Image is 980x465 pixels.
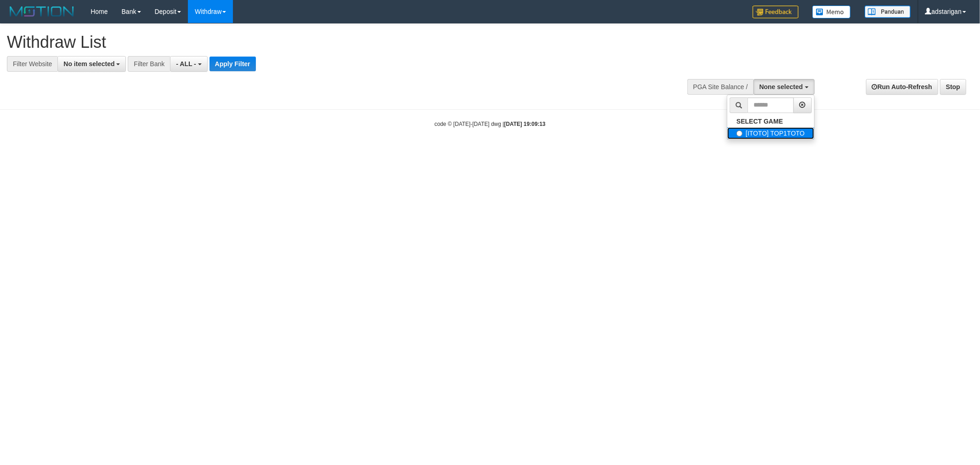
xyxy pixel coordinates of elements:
[63,60,114,68] span: No item selected
[435,121,546,127] small: code © [DATE]-[DATE] dwg |
[865,6,911,18] img: panduan.png
[504,121,545,127] strong: [DATE] 19:09:13
[7,33,644,51] h1: Withdraw List
[736,130,742,136] input: [ITOTO] TOP1TOTO
[687,79,753,95] div: PGA Site Balance /
[866,79,938,95] a: Run Auto-Refresh
[170,56,207,72] button: - ALL -
[759,83,803,91] span: None selected
[128,56,170,72] div: Filter Bank
[727,115,814,127] a: SELECT GAME
[727,127,814,139] label: [ITOTO] TOP1TOTO
[753,6,799,18] img: Feedback.jpg
[940,79,966,95] a: Stop
[176,60,196,68] span: - ALL -
[812,6,851,18] img: Button%20Memo.svg
[57,56,126,72] button: No item selected
[736,118,783,125] b: SELECT GAME
[7,5,77,18] img: MOTION_logo.png
[7,56,57,72] div: Filter Website
[210,57,256,71] button: Apply Filter
[753,79,815,95] button: None selected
